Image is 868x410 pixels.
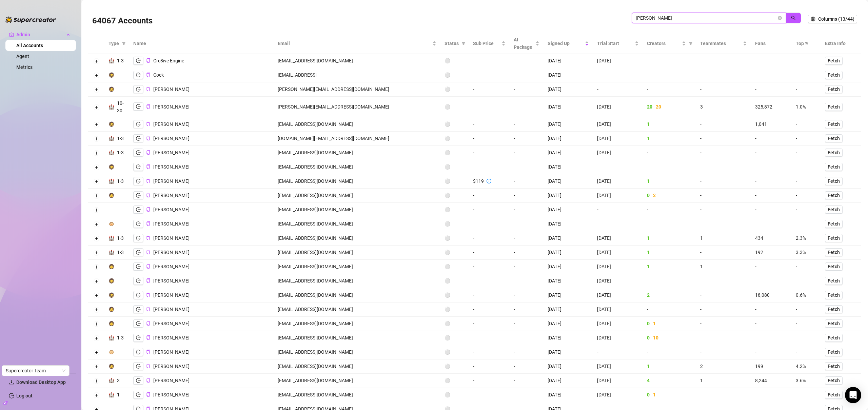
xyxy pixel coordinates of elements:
[108,391,114,398] div: 🏰
[133,85,143,93] button: logout
[94,136,99,142] button: Expand row
[136,179,141,183] span: logout
[825,319,843,328] button: Fetch
[133,57,143,65] button: logout
[6,366,65,376] span: Supercreator Team
[16,393,33,398] a: Log out
[274,54,440,68] td: [EMAIL_ADDRESS][DOMAIN_NAME]
[845,387,861,403] div: Open Intercom Messenger
[544,54,593,68] td: [DATE]
[700,72,702,78] span: -
[828,307,840,312] span: Fetch
[146,122,151,126] span: copy
[136,321,141,326] span: logout
[544,68,593,82] td: [DATE]
[828,335,840,340] span: Fetch
[136,136,141,141] span: logout
[117,149,124,156] div: 1-3
[544,82,593,97] td: [DATE]
[146,293,151,297] span: copy
[828,86,840,92] span: Fetch
[94,73,99,78] button: Expand row
[146,207,151,212] span: copy
[146,264,151,269] span: copy
[821,33,861,54] th: Extra Info
[153,72,164,78] span: Cock
[16,54,29,59] a: Agent
[146,378,151,383] span: copy
[16,64,33,70] a: Metrics
[108,320,114,327] div: 🧔
[469,68,510,82] td: -
[153,104,190,110] span: [PERSON_NAME]
[94,179,99,184] button: Expand row
[825,391,843,399] button: Fetch
[108,377,114,384] div: 🏰
[818,16,854,22] span: Columns (13/44)
[94,307,99,313] button: Expand row
[94,350,99,355] button: Expand row
[445,58,450,63] span: ⚪
[791,16,796,20] span: search
[146,164,151,170] button: Copy Account UID
[117,249,124,256] div: 1-3
[700,104,703,110] span: 3
[117,177,124,185] div: 1-3
[825,120,843,128] button: Fetch
[136,87,141,92] span: logout
[108,177,114,185] div: 🏰
[108,103,114,111] div: 🏰
[133,220,143,228] button: logout
[94,378,99,384] button: Expand row
[828,250,840,255] span: Fetch
[510,97,544,117] td: -
[593,97,643,117] td: [DATE]
[136,164,141,169] span: logout
[828,72,840,78] span: Fetch
[133,102,143,111] button: logout
[274,117,440,132] td: [EMAIL_ADDRESS][DOMAIN_NAME]
[9,32,14,37] span: crown
[146,364,151,369] button: Copy Account UID
[146,392,151,397] button: Copy Account UID
[445,86,450,92] span: ⚪
[108,291,114,299] div: 🧔
[778,16,782,20] span: close-circle
[94,250,99,256] button: Expand row
[133,71,143,79] button: logout
[274,97,440,117] td: [PERSON_NAME][EMAIL_ADDRESS][DOMAIN_NAME]
[108,120,114,128] div: 🧔
[825,348,843,356] button: Fetch
[828,264,840,269] span: Fetch
[700,58,702,63] span: -
[825,376,843,385] button: Fetch
[146,236,151,240] span: copy
[825,277,843,285] button: Fetch
[473,177,484,185] div: $119
[146,278,151,283] span: copy
[510,33,544,54] th: AI Package
[274,33,440,54] th: Email
[136,293,141,297] span: logout
[108,263,114,270] div: 🧔
[94,336,99,341] button: Expand row
[828,104,840,110] span: Fetch
[117,334,124,341] div: 1-3
[593,33,643,54] th: Trial Start
[828,58,840,63] span: Fetch
[751,54,792,68] td: -
[643,54,696,68] td: -
[146,87,151,91] span: copy
[136,207,141,212] span: logout
[469,33,510,54] th: Sub Price
[129,33,274,54] th: Name
[94,151,99,156] button: Expand row
[16,379,66,385] span: Download Desktop App
[825,305,843,313] button: Fetch
[808,15,857,23] button: Columns (13/44)
[146,164,151,169] span: copy
[825,206,843,214] button: Fetch
[136,335,141,340] span: logout
[146,87,151,92] button: Copy Account UID
[108,249,114,256] div: 🏰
